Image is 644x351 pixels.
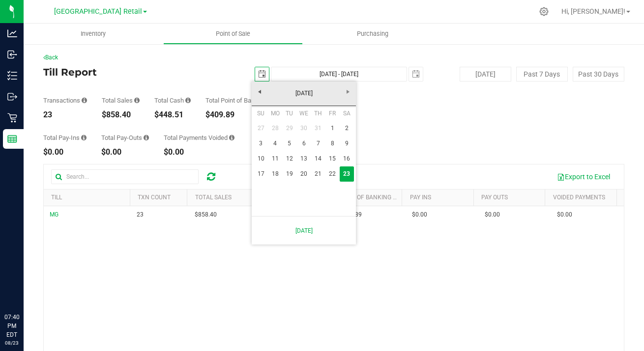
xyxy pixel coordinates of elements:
[43,148,87,156] div: $0.00
[296,121,311,136] a: 30
[340,106,354,121] th: Saturday
[82,97,87,104] i: Count of all successful payment transactions, possibly including voids, refunds, and cash-back fr...
[229,135,234,141] i: Sum of all voided payment transaction amounts (excluding tips and transaction fees) within the da...
[10,272,39,302] iframe: Resource center
[205,111,292,119] div: $409.89
[7,50,17,59] inline-svg: Inbound
[282,121,296,136] a: 29
[311,121,325,136] a: 31
[7,71,17,81] inline-svg: Inventory
[344,29,402,38] span: Purchasing
[134,97,140,104] i: Sum of all successful, non-voided payment transaction amounts (excluding tips and transaction fee...
[516,67,568,81] button: Past 7 Days
[573,67,624,81] button: Past 30 Days
[154,111,191,119] div: $448.51
[254,166,268,182] a: 17
[282,151,296,166] a: 12
[102,111,140,119] div: $858.40
[557,210,572,219] span: $0.00
[29,271,41,283] iframe: Resource center unread badge
[4,313,19,339] p: 07:40 PM EDT
[340,166,354,182] a: 23
[81,135,87,141] i: Sum of all cash pay-ins added to tills within the date range.
[325,166,340,182] a: 22
[51,194,62,201] a: Till
[296,151,311,166] a: 13
[338,194,408,201] a: Point of Banking (POB)
[311,106,325,121] th: Thursday
[460,67,511,81] button: [DATE]
[7,28,17,38] inline-svg: Analytics
[43,67,237,78] h4: Till Report
[254,106,268,121] th: Sunday
[412,210,427,219] span: $0.00
[410,194,431,201] a: Pay Ins
[325,121,340,136] a: 1
[164,135,234,141] div: Total Payments Voided
[268,121,282,136] a: 28
[195,210,217,219] span: $858.40
[185,97,191,104] i: Sum of all successful, non-voided cash payment transaction amounts (excluding tips and transactio...
[54,7,142,16] span: [GEOGRAPHIC_DATA] Retail
[254,151,268,166] a: 10
[51,169,199,184] input: Search...
[7,92,17,102] inline-svg: Outbound
[4,339,19,347] p: 08/23
[551,168,616,185] button: Export to Excel
[268,106,282,121] th: Monday
[154,97,191,104] div: Total Cash
[203,29,263,38] span: Point of Sale
[144,135,149,141] i: Sum of all cash pay-outs removed from tills within the date range.
[43,97,87,104] div: Transactions
[101,148,149,156] div: $0.00
[268,151,282,166] a: 11
[311,151,325,166] a: 14
[24,24,163,44] a: Inventory
[481,194,508,201] a: Pay Outs
[7,113,17,123] inline-svg: Retail
[255,67,269,81] span: select
[282,106,296,121] th: Tuesday
[195,194,232,201] a: Total Sales
[43,111,87,119] div: 23
[296,166,311,182] a: 20
[409,67,423,81] span: select
[50,211,59,218] span: MG
[325,106,340,121] th: Friday
[254,121,268,136] a: 27
[296,106,311,121] th: Wednesday
[553,194,605,201] a: Voided Payments
[311,166,325,182] a: 21
[340,121,354,136] a: 2
[102,97,140,104] div: Total Sales
[251,86,357,101] a: [DATE]
[325,151,340,166] a: 15
[340,166,354,182] td: Current focused date is Saturday, August 23, 2025
[163,24,303,44] a: Point of Sale
[137,210,144,219] span: 23
[101,135,149,141] div: Total Pay-Outs
[296,136,311,151] a: 6
[325,136,340,151] a: 8
[561,7,625,15] span: Hi, [PERSON_NAME]!
[164,148,234,156] div: $0.00
[7,134,17,144] inline-svg: Reports
[485,210,500,219] span: $0.00
[254,136,268,151] a: 3
[268,166,282,182] a: 18
[268,136,282,151] a: 4
[538,7,550,16] div: Manage settings
[43,135,87,141] div: Total Pay-Ins
[205,97,292,104] div: Total Point of Banking (POB)
[340,151,354,166] a: 16
[257,220,351,241] a: [DATE]
[282,136,296,151] a: 5
[303,24,442,44] a: Purchasing
[340,136,354,151] a: 9
[252,84,267,99] a: Previous
[67,29,119,38] span: Inventory
[138,194,171,201] a: TXN Count
[43,54,58,61] a: Back
[282,166,296,182] a: 19
[311,136,325,151] a: 7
